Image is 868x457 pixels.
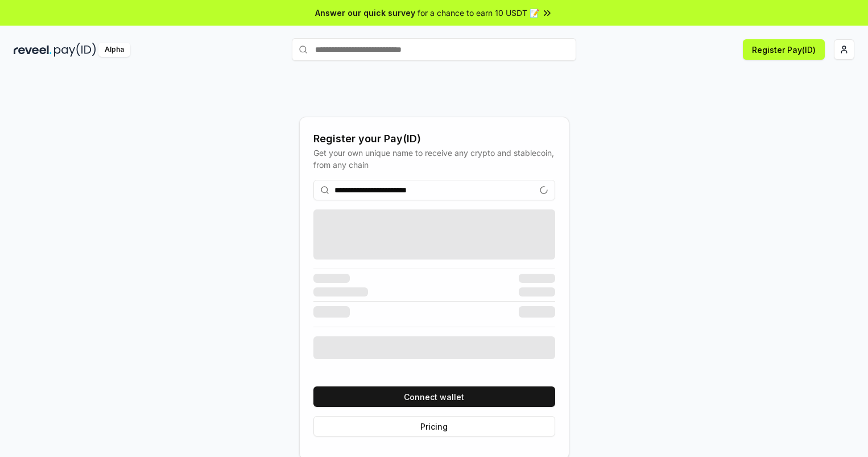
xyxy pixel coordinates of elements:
img: pay_id [54,43,96,57]
div: Get your own unique name to receive any crypto and stablecoin, from any chain [313,147,555,171]
img: reveel_dark [14,43,52,57]
button: Connect wallet [313,386,555,407]
span: Answer our quick survey [315,7,415,19]
button: Register Pay(ID) [743,39,825,60]
span: for a chance to earn 10 USDT 📝 [418,7,539,19]
button: Pricing [313,416,555,437]
div: Register your Pay(ID) [313,131,555,147]
div: Alpha [98,43,130,57]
